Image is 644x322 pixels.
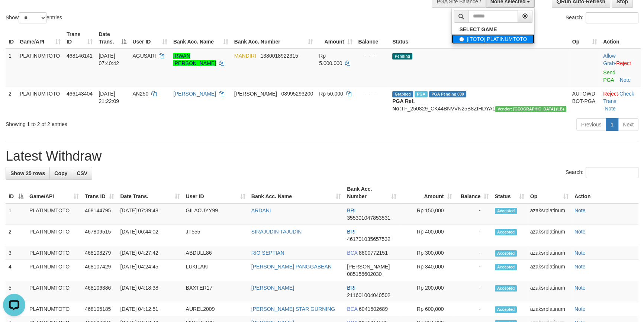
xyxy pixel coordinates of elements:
a: CSV [72,167,92,180]
span: CSV [77,170,87,176]
td: [DATE] 07:39:48 [117,203,183,225]
td: Rp 600,000 [399,302,455,316]
td: PLATINUMTOTO [26,225,82,246]
td: PLATINUMTOTO [26,203,82,225]
td: LUKILAKI [183,260,248,281]
td: [DATE] 04:27:42 [117,246,183,260]
td: Rp 400,000 [399,225,455,246]
td: - [455,302,492,316]
th: Status [389,28,569,49]
span: Marked by azaksrplatinum [415,91,428,97]
span: Copy 6041502689 to clipboard [359,306,388,312]
a: Note [605,106,616,112]
h1: Latest Withdraw [6,149,638,164]
span: [DATE] 21:22:09 [99,91,119,104]
span: Rp 5.000.000 [319,53,342,66]
th: Bank Acc. Name: activate to sort column ascending [248,182,344,203]
td: [DATE] 04:18:38 [117,281,183,302]
th: Op: activate to sort column ascending [527,182,571,203]
span: Grabbed [392,91,413,97]
th: Bank Acc. Name: activate to sort column ascending [170,28,231,49]
div: - - - [358,52,386,59]
td: 468144795 [82,203,117,225]
td: azaksrplatinum [527,246,571,260]
a: SIRAJUDIN TAJUDIN [251,229,302,235]
label: Search: [566,12,638,23]
th: Balance [355,28,389,49]
b: SELECT GAME [459,26,497,32]
td: 468105185 [82,302,117,316]
td: - [455,203,492,225]
td: - [455,260,492,281]
span: Vendor URL: https://dashboard.q2checkout.com/secure [495,106,566,112]
td: [DATE] 06:44:02 [117,225,183,246]
td: azaksrplatinum [527,281,571,302]
a: Check Trans [603,91,634,104]
td: Rp 200,000 [399,281,455,302]
a: RIO SEPTIAN [251,250,284,256]
span: Accepted [495,285,517,292]
td: Rp 150,000 [399,203,455,225]
td: 468108279 [82,246,117,260]
td: 3 [6,246,26,260]
a: [PERSON_NAME] STAR GURNING [251,306,335,312]
span: [PERSON_NAME] [234,91,277,97]
span: Accepted [495,306,517,313]
td: 1 [6,49,17,87]
td: azaksrplatinum [527,302,571,316]
th: Action [600,28,641,49]
span: 466143404 [67,91,93,97]
span: Accepted [495,264,517,270]
div: Showing 1 to 2 of 2 entries [6,117,263,128]
a: Note [619,77,631,83]
label: Search: [566,167,638,178]
th: Game/API: activate to sort column ascending [17,28,64,49]
th: Action [571,182,638,203]
td: · [600,49,641,87]
td: AUREL2009 [183,302,248,316]
span: [PERSON_NAME] [347,264,390,270]
th: Date Trans.: activate to sort column ascending [117,182,183,203]
a: IRWAN [PERSON_NAME] [173,53,216,66]
td: 5 [6,281,26,302]
a: ARDANI [251,207,271,213]
a: Reject [616,60,631,66]
td: - [455,246,492,260]
td: JT555 [183,225,248,246]
a: Note [574,285,586,291]
span: Copy 08995293200 to clipboard [281,91,313,97]
a: Reject [603,91,618,97]
span: Pending [392,53,412,59]
th: Amount: activate to sort column ascending [399,182,455,203]
td: PLATINUMTOTO [26,260,82,281]
td: 467809515 [82,225,117,246]
td: - [455,281,492,302]
span: AGUSARI [132,53,156,59]
td: 468106386 [82,281,117,302]
span: 468146141 [67,53,93,59]
input: [ITOTO] PLATINUMTOTO [459,37,464,42]
a: Note [574,207,586,213]
td: azaksrplatinum [527,203,571,225]
td: · · [600,87,641,115]
td: AUTOWD-BOT-PGA [569,87,600,115]
a: Note [574,306,586,312]
a: 1 [606,118,618,131]
th: Status: activate to sort column ascending [492,182,527,203]
span: MANDIRI [234,53,256,59]
span: Accepted [495,229,517,235]
input: Search: [586,167,638,178]
a: Send PGA [603,70,615,83]
td: azaksrplatinum [527,225,571,246]
td: Rp 340,000 [399,260,455,281]
th: ID [6,28,17,49]
th: User ID: activate to sort column ascending [129,28,170,49]
span: Copy [54,170,67,176]
span: Copy 461701035657532 to clipboard [347,236,390,242]
span: Accepted [495,208,517,214]
span: BRI [347,229,355,235]
input: Search: [586,12,638,23]
span: AN250 [132,91,148,97]
a: Copy [49,167,72,180]
a: Note [574,229,586,235]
